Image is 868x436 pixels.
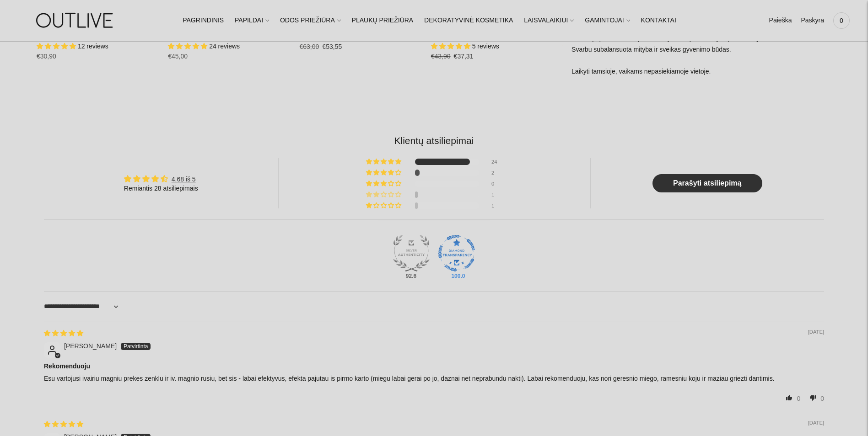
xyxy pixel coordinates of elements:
[44,374,824,383] p: Esu vartojusi ivairiu magniu prekes zenklu ir iv. magnio rusiu, bet sis - labai efektyvus, efekta...
[404,272,419,280] div: 92.6
[44,420,83,428] span: 5 star review
[78,43,108,50] span: 12 reviews
[820,395,824,402] span: 0
[37,43,78,50] span: 4.92 stars
[835,14,848,27] span: 0
[424,11,513,31] a: DEKORATYVINĖ KOSMETIKA
[393,235,430,274] div: Silver Authentic Shop. At least 90% of published reviews are verified reviews
[209,43,240,50] span: 24 reviews
[124,184,198,193] div: Remiantis 28 atsiliepimais
[44,362,824,371] b: Rekomenduoju
[449,272,464,280] div: 100.0
[524,11,574,31] a: LAISVALAIKIUI
[431,43,472,50] span: 5.00 stars
[172,175,196,183] a: 4.68 iš 5
[438,235,475,274] div: Diamond Transparent Shop. Published 100% of verified reviews received in total
[44,295,121,317] select: Sort dropdown
[64,342,117,350] span: [PERSON_NAME]
[782,391,797,404] span: up
[300,43,319,50] s: €63,00
[491,159,502,165] div: 24
[641,11,676,31] a: KONTAKTAI
[366,202,403,209] div: 4% (1) reviews with 1 star rating
[797,395,800,402] span: 0
[585,11,630,31] a: GAMINTOJAI
[438,235,475,271] img: Judge.me Diamond Transparent Shop medal
[652,174,762,192] a: Parašyti atsiliepimą
[168,53,188,60] span: €45,00
[472,43,499,50] span: 5 reviews
[44,134,824,147] h2: Klientų atsiliepimai
[491,202,502,209] div: 1
[18,5,133,36] img: OUTLIVE
[44,330,83,337] span: 5 star review
[454,53,474,60] span: €37,31
[431,53,451,60] s: €43,90
[808,420,824,427] span: [DATE]
[366,159,403,165] div: 86% (24) reviews with 5 star rating
[438,235,475,271] a: Judge.me Diamond Transparent Shop medal 100.0
[183,11,224,31] a: PAGRINDINIS
[37,53,56,60] span: €30,90
[808,329,824,336] span: [DATE]
[168,43,209,50] span: 4.88 stars
[801,11,824,31] a: Paskyra
[352,11,414,31] a: PLAUKŲ PRIEŽIŪRA
[124,174,198,184] div: Average rating is 4.68 stars
[322,43,342,50] span: €53,55
[769,11,792,31] a: Paieška
[366,170,403,176] div: 7% (2) reviews with 4 star rating
[393,235,430,271] img: Judge.me Silver Authentic Shop medal
[280,11,341,31] a: ODOS PRIEŽIŪRA
[393,235,430,271] a: Judge.me Silver Authentic Shop medal 92.6
[833,11,850,31] a: 0
[806,391,820,404] span: down
[235,11,269,31] a: PAPILDAI
[491,170,502,176] div: 2
[366,191,403,198] div: 4% (1) reviews with 2 star rating
[491,191,502,198] div: 1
